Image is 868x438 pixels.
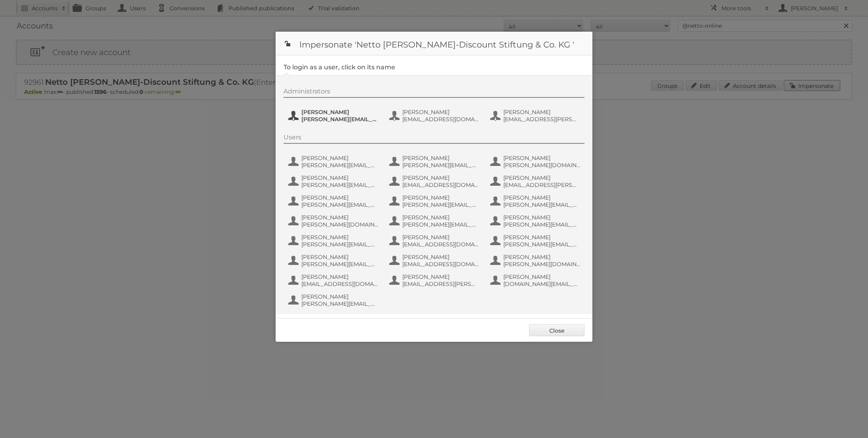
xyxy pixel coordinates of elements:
[503,194,580,201] span: [PERSON_NAME]
[301,109,378,116] span: [PERSON_NAME]
[301,201,378,208] span: [PERSON_NAME][EMAIL_ADDRESS][DOMAIN_NAME]
[402,253,479,261] span: [PERSON_NAME]
[503,109,580,116] span: [PERSON_NAME]
[503,214,580,221] span: [PERSON_NAME]
[489,272,582,288] button: [PERSON_NAME] [DOMAIN_NAME][EMAIL_ADDRESS][PERSON_NAME][DOMAIN_NAME]
[287,213,381,229] button: [PERSON_NAME] [PERSON_NAME][DOMAIN_NAME][EMAIL_ADDRESS][PERSON_NAME][PERSON_NAME][DOMAIN_NAME]
[489,213,582,229] button: [PERSON_NAME] [PERSON_NAME][EMAIL_ADDRESS][PERSON_NAME][DOMAIN_NAME]
[287,233,381,249] button: [PERSON_NAME] [PERSON_NAME][EMAIL_ADDRESS][PERSON_NAME][PERSON_NAME][DOMAIN_NAME]
[301,241,378,248] span: [PERSON_NAME][EMAIL_ADDRESS][PERSON_NAME][PERSON_NAME][DOMAIN_NAME]
[402,234,479,241] span: [PERSON_NAME]
[503,280,580,288] span: [DOMAIN_NAME][EMAIL_ADDRESS][PERSON_NAME][DOMAIN_NAME]
[503,181,580,189] span: [EMAIL_ADDRESS][PERSON_NAME][PERSON_NAME][DOMAIN_NAME]
[402,273,479,280] span: [PERSON_NAME]
[287,272,381,288] button: [PERSON_NAME] [EMAIL_ADDRESS][DOMAIN_NAME]
[301,194,378,201] span: [PERSON_NAME]
[276,32,592,55] h1: Impersonate 'Netto [PERSON_NAME]-Discount Stiftung & Co. KG '
[503,116,580,123] span: [EMAIL_ADDRESS][PERSON_NAME][PERSON_NAME][DOMAIN_NAME]
[402,201,479,208] span: [PERSON_NAME][EMAIL_ADDRESS][PERSON_NAME][PERSON_NAME][DOMAIN_NAME]
[301,300,378,307] span: [PERSON_NAME][EMAIL_ADDRESS][PERSON_NAME][DOMAIN_NAME]
[489,154,582,169] button: [PERSON_NAME] [PERSON_NAME][DOMAIN_NAME][EMAIL_ADDRESS][PERSON_NAME][PERSON_NAME][DOMAIN_NAME]
[301,261,378,268] span: [PERSON_NAME][EMAIL_ADDRESS][PERSON_NAME][PERSON_NAME][DOMAIN_NAME]
[301,116,378,123] span: [PERSON_NAME][EMAIL_ADDRESS][PERSON_NAME][DOMAIN_NAME]
[301,253,378,261] span: [PERSON_NAME]
[402,241,479,248] span: [EMAIL_ADDRESS][DOMAIN_NAME]
[301,181,378,189] span: [PERSON_NAME][EMAIL_ADDRESS][PERSON_NAME][DOMAIN_NAME]
[402,214,479,221] span: [PERSON_NAME]
[284,133,584,144] div: Users
[284,88,584,98] div: Administrators
[388,193,482,209] button: [PERSON_NAME] [PERSON_NAME][EMAIL_ADDRESS][PERSON_NAME][PERSON_NAME][DOMAIN_NAME]
[284,63,395,71] legend: To login as a user, click on its name
[301,174,378,181] span: [PERSON_NAME]
[489,108,582,124] button: [PERSON_NAME] [EMAIL_ADDRESS][PERSON_NAME][PERSON_NAME][DOMAIN_NAME]
[489,193,582,209] button: [PERSON_NAME] [PERSON_NAME][EMAIL_ADDRESS][PERSON_NAME][PERSON_NAME][DOMAIN_NAME]
[402,116,479,123] span: [EMAIL_ADDRESS][DOMAIN_NAME]
[489,253,582,269] button: [PERSON_NAME] [PERSON_NAME][DOMAIN_NAME][EMAIL_ADDRESS][PERSON_NAME][DOMAIN_NAME]
[301,273,378,280] span: [PERSON_NAME]
[301,162,378,169] span: [PERSON_NAME][EMAIL_ADDRESS][DOMAIN_NAME]
[287,253,381,269] button: [PERSON_NAME] [PERSON_NAME][EMAIL_ADDRESS][PERSON_NAME][PERSON_NAME][DOMAIN_NAME]
[388,154,482,169] button: [PERSON_NAME] [PERSON_NAME][EMAIL_ADDRESS][PERSON_NAME][PERSON_NAME][DOMAIN_NAME]
[287,108,381,124] button: [PERSON_NAME] [PERSON_NAME][EMAIL_ADDRESS][PERSON_NAME][DOMAIN_NAME]
[287,292,381,308] button: [PERSON_NAME] [PERSON_NAME][EMAIL_ADDRESS][PERSON_NAME][DOMAIN_NAME]
[503,253,580,261] span: [PERSON_NAME]
[489,173,582,189] button: [PERSON_NAME] [EMAIL_ADDRESS][PERSON_NAME][PERSON_NAME][DOMAIN_NAME]
[388,233,482,249] button: [PERSON_NAME] [EMAIL_ADDRESS][DOMAIN_NAME]
[301,234,378,241] span: [PERSON_NAME]
[402,154,479,162] span: [PERSON_NAME]
[301,221,378,228] span: [PERSON_NAME][DOMAIN_NAME][EMAIL_ADDRESS][PERSON_NAME][PERSON_NAME][DOMAIN_NAME]
[503,221,580,228] span: [PERSON_NAME][EMAIL_ADDRESS][PERSON_NAME][DOMAIN_NAME]
[503,154,580,162] span: [PERSON_NAME]
[503,241,580,248] span: [PERSON_NAME][EMAIL_ADDRESS][DOMAIN_NAME]
[301,280,378,288] span: [EMAIL_ADDRESS][DOMAIN_NAME]
[503,201,580,208] span: [PERSON_NAME][EMAIL_ADDRESS][PERSON_NAME][PERSON_NAME][DOMAIN_NAME]
[301,154,378,162] span: [PERSON_NAME]
[388,253,482,269] button: [PERSON_NAME] [EMAIL_ADDRESS][DOMAIN_NAME]
[402,162,479,169] span: [PERSON_NAME][EMAIL_ADDRESS][PERSON_NAME][PERSON_NAME][DOMAIN_NAME]
[503,234,580,241] span: [PERSON_NAME]
[402,181,479,189] span: [EMAIL_ADDRESS][DOMAIN_NAME]
[402,280,479,288] span: [EMAIL_ADDRESS][PERSON_NAME][PERSON_NAME][DOMAIN_NAME]
[388,272,482,288] button: [PERSON_NAME] [EMAIL_ADDRESS][PERSON_NAME][PERSON_NAME][DOMAIN_NAME]
[287,173,381,189] button: [PERSON_NAME] [PERSON_NAME][EMAIL_ADDRESS][PERSON_NAME][DOMAIN_NAME]
[503,273,580,280] span: [PERSON_NAME]
[503,174,580,181] span: [PERSON_NAME]
[529,324,584,336] a: Close
[402,261,479,268] span: [EMAIL_ADDRESS][DOMAIN_NAME]
[287,193,381,209] button: [PERSON_NAME] [PERSON_NAME][EMAIL_ADDRESS][DOMAIN_NAME]
[388,108,482,124] button: [PERSON_NAME] [EMAIL_ADDRESS][DOMAIN_NAME]
[489,233,582,249] button: [PERSON_NAME] [PERSON_NAME][EMAIL_ADDRESS][DOMAIN_NAME]
[301,293,378,300] span: [PERSON_NAME]
[388,213,482,229] button: [PERSON_NAME] [PERSON_NAME][EMAIL_ADDRESS][PERSON_NAME][PERSON_NAME][DOMAIN_NAME]
[287,154,381,169] button: [PERSON_NAME] [PERSON_NAME][EMAIL_ADDRESS][DOMAIN_NAME]
[402,194,479,201] span: [PERSON_NAME]
[503,261,580,268] span: [PERSON_NAME][DOMAIN_NAME][EMAIL_ADDRESS][PERSON_NAME][DOMAIN_NAME]
[388,173,482,189] button: [PERSON_NAME] [EMAIL_ADDRESS][DOMAIN_NAME]
[503,162,580,169] span: [PERSON_NAME][DOMAIN_NAME][EMAIL_ADDRESS][PERSON_NAME][PERSON_NAME][DOMAIN_NAME]
[301,214,378,221] span: [PERSON_NAME]
[402,174,479,181] span: [PERSON_NAME]
[402,109,479,116] span: [PERSON_NAME]
[402,221,479,228] span: [PERSON_NAME][EMAIL_ADDRESS][PERSON_NAME][PERSON_NAME][DOMAIN_NAME]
